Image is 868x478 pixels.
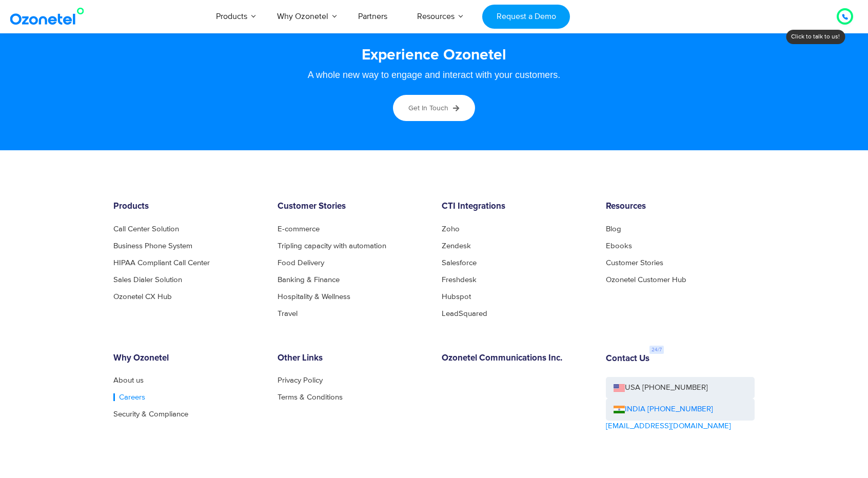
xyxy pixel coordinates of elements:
a: Ozonetel CX Hub [113,293,172,301]
a: Hubspot [442,293,471,301]
a: LeadSquared [442,310,487,317]
a: Banking & Finance [278,276,340,284]
a: Call Center Solution [113,225,179,233]
a: Business Phone System [113,242,192,250]
a: Travel [278,310,298,317]
a: Tripling capacity with automation [278,242,386,250]
a: Careers [113,393,145,401]
h6: Why Ozonetel [113,353,262,364]
a: Terms & Conditions [278,393,343,401]
h6: CTI Integrations [442,202,590,212]
img: us-flag.png [614,384,625,392]
h6: Customer Stories [278,202,426,212]
a: Ebooks [606,242,632,250]
a: INDIA [PHONE_NUMBER] [614,404,713,415]
h3: Experience Ozonetel [124,45,744,65]
a: Salesforce [442,259,477,267]
a: Get in touch [393,95,475,121]
h6: Contact Us [606,354,649,364]
a: [EMAIL_ADDRESS][DOMAIN_NAME] [606,421,731,432]
a: E-commerce [278,225,320,233]
a: Hospitality & Wellness [278,293,350,301]
a: HIPAA Compliant Call Center [113,259,210,267]
div: A whole new way to engage and interact with your customers. [124,70,744,79]
a: Security & Compliance [113,410,188,418]
h6: Resources [606,202,755,212]
a: About us [113,376,144,384]
h6: Ozonetel Communications Inc. [442,353,590,364]
a: Freshdesk [442,276,477,284]
a: Blog [606,225,621,233]
span: Get in touch [408,104,448,112]
h6: Products [113,202,262,212]
a: Customer Stories [606,259,663,267]
a: Privacy Policy [278,376,323,384]
a: Request a Demo [482,5,570,29]
a: USA [PHONE_NUMBER] [606,377,755,399]
h6: Other Links [278,353,426,364]
a: Sales Dialer Solution [113,276,182,284]
a: Ozonetel Customer Hub [606,276,686,284]
a: Food Delivery [278,259,324,267]
img: ind-flag.png [614,406,625,413]
a: Zoho [442,225,460,233]
a: Zendesk [442,242,471,250]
